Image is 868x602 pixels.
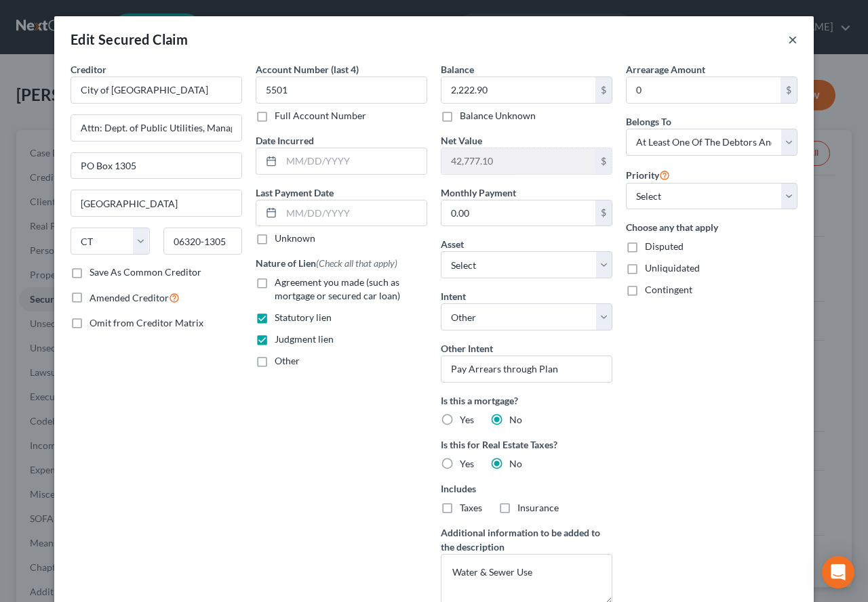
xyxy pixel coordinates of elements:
label: Balance [441,62,474,77]
label: Is this a mortgage? [441,393,612,408]
label: Nature of Lien [256,256,397,270]
label: Full Account Number [275,109,366,123]
div: $ [595,148,612,174]
label: Includes [441,481,612,496]
label: Net Value [441,133,482,148]
input: Apt, Suite, etc... [71,153,241,179]
span: Agreement you made (such as mortgage or secured car loan) [275,276,400,301]
span: Statutory lien [275,311,332,323]
span: Yes [460,458,474,469]
label: Unknown [275,232,315,245]
input: MM/DD/YYYY [281,148,427,174]
span: Disputed [645,240,684,252]
span: Amended Creditor [90,292,169,303]
input: MM/DD/YYYY [281,200,427,226]
div: $ [595,77,612,103]
label: Account Number (last 4) [256,62,359,77]
input: 0.00 [627,77,781,103]
input: Enter zip... [163,228,243,255]
input: 0.00 [441,148,595,174]
div: $ [781,77,797,103]
input: Search creditor by name... [71,77,242,104]
input: Enter city... [71,190,241,216]
label: Is this for Real Estate Taxes? [441,437,612,452]
div: Open Intercom Messenger [822,556,854,588]
label: Date Incurred [256,133,314,148]
span: No [509,458,522,469]
span: Unliquidated [645,262,700,274]
label: Last Payment Date [256,186,334,200]
label: Balance Unknown [460,109,536,123]
button: × [788,31,797,47]
span: (Check all that apply) [316,257,397,269]
label: Other Intent [441,341,493,356]
span: Contingent [645,284,692,295]
label: Priority [626,167,670,183]
span: Judgment lien [275,333,334,345]
div: $ [595,200,612,226]
label: Arrearage Amount [626,62,705,77]
label: Monthly Payment [441,186,516,200]
span: Asset [441,238,464,250]
div: Edit Secured Claim [71,30,188,49]
span: Belongs To [626,116,671,127]
label: Intent [441,289,466,303]
span: Insurance [517,502,559,513]
span: Other [275,355,300,366]
span: No [509,414,522,425]
label: Choose any that apply [626,220,797,234]
label: Additional information to be added to the description [441,525,612,554]
input: XXXX [256,77,427,104]
span: Taxes [460,502,482,513]
input: Enter address... [71,115,241,141]
input: Specify... [441,356,612,383]
input: 0.00 [441,200,595,226]
label: Save As Common Creditor [90,265,201,279]
span: Omit from Creditor Matrix [90,317,203,328]
span: Yes [460,414,474,425]
input: 0.00 [441,77,595,103]
span: Creditor [71,64,106,75]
